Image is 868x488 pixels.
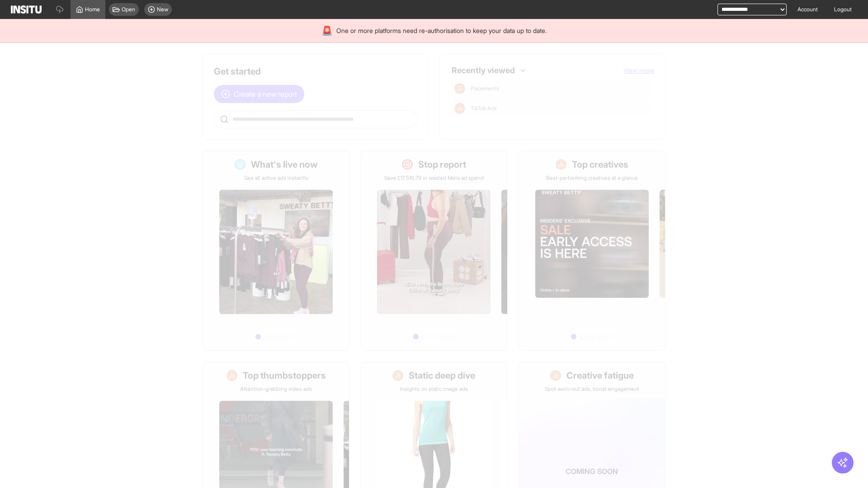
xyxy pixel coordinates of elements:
span: Home [85,6,100,13]
span: New [157,6,168,13]
span: One or more platforms need re-authorisation to keep your data up to date. [336,26,547,35]
span: Open [122,6,135,13]
div: 🚨 [321,24,333,37]
img: Logo [11,5,42,14]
